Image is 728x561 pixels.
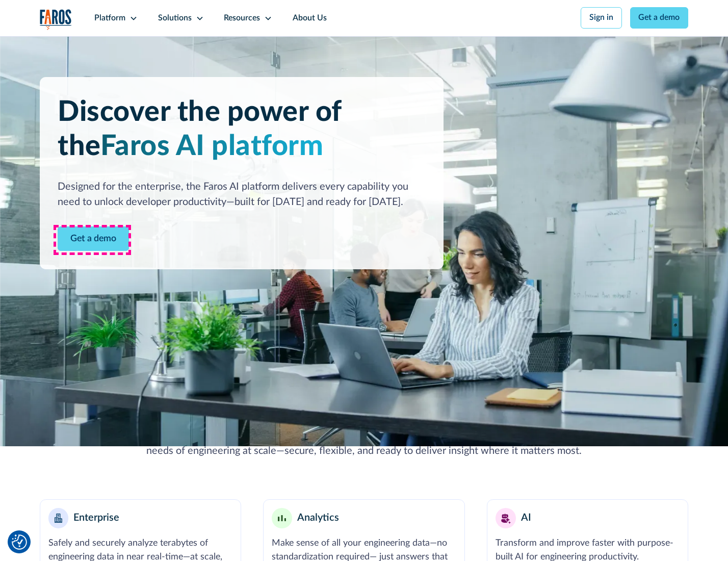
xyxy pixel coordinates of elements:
[40,9,72,30] a: home
[58,95,425,164] h1: Discover the power of the
[12,534,27,550] img: Revisit consent button
[100,132,324,161] span: Faros AI platform
[40,9,72,30] img: Logo of the analytics and reporting company Faros.
[12,534,27,550] button: Cookie Settings
[58,226,129,251] a: Contact Modal
[73,511,119,526] div: Enterprise
[94,12,125,24] div: Platform
[58,180,425,210] div: Designed for the enterprise, the Faros AI platform delivers every capability you need to unlock d...
[55,514,63,523] img: Enterprise building blocks or structure icon
[158,12,192,24] div: Solutions
[498,510,513,526] img: AI robot or assistant icon
[278,515,286,522] img: Minimalist bar chart analytics icon
[630,7,689,29] a: Get a demo
[521,511,531,526] div: AI
[224,12,260,24] div: Resources
[581,7,622,29] a: Sign in
[297,511,339,526] div: Analytics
